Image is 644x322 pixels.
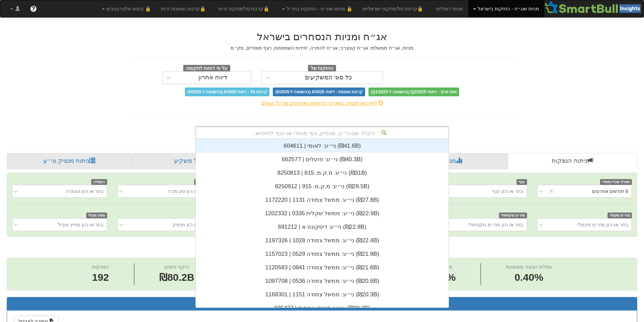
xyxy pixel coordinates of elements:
h2: ניתוח הנפקות - 6 חודשים אחרונים [7,243,637,254]
a: ניתוח מנפיק וני״ע [7,153,132,169]
div: ני״ע: ‏ממשל צמודה 0529 | 1157023 ‎(₪21.9B)‎ [196,247,449,261]
span: ₪80.2B [159,272,194,283]
div: בחר או הזן מח״מ מינמלי [577,221,628,228]
div: ני״ע: ‏מזרחי טפחות | 695437 ‎(₪20.2B)‎ [196,301,449,315]
a: ? [25,0,42,17]
span: 0.40% [506,270,552,285]
div: ני״ע: ‏ממשל צמודה 1028 | 1197326 ‎(₪22.4B)‎ [196,234,449,247]
a: פרופיל משקיע [132,153,259,169]
div: כל סוגי המשקיעים [305,74,352,81]
div: ני״ע: ‏ממשל צמודה 1131 | 1172220 ‎(₪27.8B)‎ [196,193,449,207]
span: הצמדה [91,179,107,185]
a: 🔒קרנות סל/מחקות ישראליות [357,0,430,17]
div: דיווח אחרון [198,74,227,81]
h5: מניות, אג״ח ממשלתי, אג״ח קונצרני, אג״ח להמרה, יחידות השתתפות, רצף מוסדיים, מק״מ [129,46,515,51]
span: מח״מ מינמלי [607,213,632,218]
div: ני״ע: ‏דיסקונט א | 691212 ‎(₪22.8B)‎ [196,220,449,234]
div: 6 חודשים אחרונים [592,188,628,195]
div: בחר או הזן הצמדה [66,188,103,195]
span: על פי דוחות לתקופה [183,65,230,72]
div: ני״ע: ‏פועלים | 662577 ‎(₪40.3B)‎ [196,153,449,166]
span: טווח ארוך - דיווחי Q2/2025 (בהשוואה ל-Q1/2025) [368,88,459,96]
div: ני״ע: ‏מ.ק.מ. 815 | 8250813 ‎(₪31B)‎ [196,166,449,180]
span: החזקות של [308,65,336,72]
span: ? [31,5,35,12]
div: בחר או הזן סוג מכרז [168,188,209,195]
a: 🔒 נכסים אלטרנטיבים [97,0,156,17]
div: ני״ע: ‏לאומי | 604611 ‎(₪41.6B)‎ [196,139,449,153]
div: ני״ע: ‏ממשל צמודה 0841 | 1120583 ‎(₪21.6B)‎ [196,261,449,274]
h2: אג״ח ומניות הנסחרים בישראל [129,31,515,42]
div: בחר או הזן ענף [492,188,523,195]
a: 🔒קרנות נאמנות זרות [156,0,213,17]
span: מח״מ מקסימלי [499,213,527,218]
div: בחר או הזן מפיץ מוביל [58,221,103,228]
span: קרנות נאמנות - דיווחי 6/2025 (בהשוואה ל-5/2025) [273,88,365,96]
div: ני״ע: ‏ממשל שקלית 0335 | 1202332 ‎(₪22.9B)‎ [196,207,449,220]
span: ענף [517,179,527,185]
div: לחץ כאן לצפייה בתאריכי הדיווחים האחרונים של כל הגופים [124,100,520,106]
a: ניתוח הנפקות [508,153,637,169]
a: מניות ואג״ח - החזקות בישראל [468,0,544,17]
div: ני״ע: ‏ממשל צמודה 0536 | 1097708 ‎(₪20.6B)‎ [196,274,449,288]
span: תאריך מכרז מוסדי [600,179,632,185]
div: בחר או הזן מנפיק [172,221,208,228]
span: 192 [92,270,109,285]
span: היקף גיוסים [164,264,189,270]
div: בחר או הזן מח״מ מקסימלי [468,221,523,228]
span: הנפקות [92,264,109,270]
a: 🔒קרנות סל/מחקות זרות [213,0,277,17]
h3: תוצאות הנפקות [12,301,632,307]
span: קרנות סל - דיווחי 6/2025 (בהשוואה ל-5/2025) [185,88,269,96]
div: ני״ע: ‏ממשל צמודה 1151 | 1168301 ‎(₪20.3B)‎ [196,288,449,301]
a: 🔒 מניות ואג״ח - החזקות בחו״ל [277,0,357,17]
div: ני״ע: ‏מ.ק.מ. 915 | 8250912 ‎(₪29.5B)‎ [196,180,449,193]
a: מניות דואליות [431,0,468,17]
span: סוג מכרז [194,179,212,185]
img: Smartbull [544,0,644,14]
span: מפיץ מוביל [86,213,107,218]
div: הקלד שם ני״ע, מנפיק, גוף מוסדי או ענף לחיפוש... [196,127,448,139]
span: עמלת הפצה ממוצעת [506,264,552,270]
